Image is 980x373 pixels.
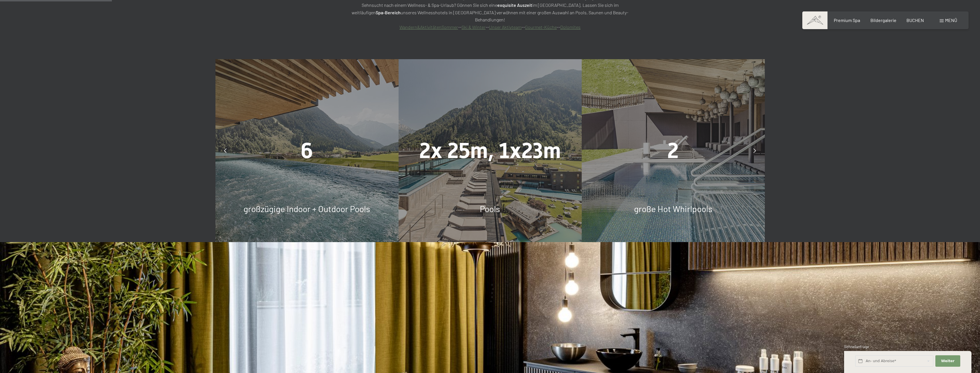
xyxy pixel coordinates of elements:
[906,17,924,23] a: BUCHEN
[870,17,896,23] a: Bildergalerie
[399,24,458,30] a: Wandern&AktivitätenSommer
[525,24,557,30] a: Gourmet-Küche
[489,24,522,30] a: Unser Aktivteam
[560,24,581,30] a: Dolomites
[301,138,313,163] span: 6
[480,204,500,214] span: Pools
[935,355,960,367] button: Weiter
[667,138,679,163] span: 2
[497,2,532,8] strong: exquisite Auszeit
[634,204,712,214] span: große Hot Whirlpools
[941,358,955,364] span: Weiter
[945,17,957,23] span: Menü
[462,24,486,30] a: Ski & Winter
[419,138,561,163] span: 2x 25m, 1x23m
[376,10,401,15] strong: Spa-Bereich
[844,344,869,349] span: Schnellanfrage
[834,17,860,23] a: Premium Spa
[243,204,370,214] span: großzügige Indoor + Outdoor Pools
